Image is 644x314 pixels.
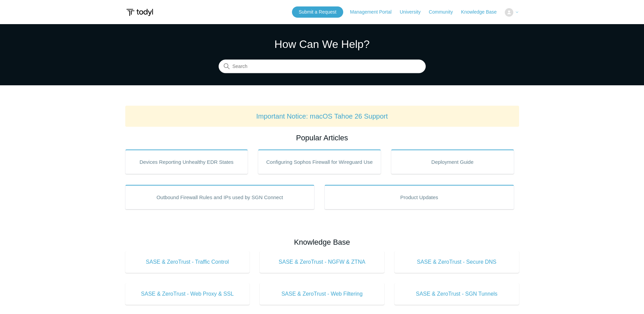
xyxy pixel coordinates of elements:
a: SASE & ZeroTrust - Web Filtering [260,283,384,305]
h1: How Can We Help? [219,36,426,52]
a: SASE & ZeroTrust - Traffic Control [125,251,250,273]
a: Community [429,8,460,16]
span: SASE & ZeroTrust - NGFW & ZTNA [270,258,374,266]
a: Product Updates [325,185,514,209]
a: Management Portal [350,8,398,16]
img: Todyl Support Center Help Center home page [125,6,154,19]
span: SASE & ZeroTrust - Web Filtering [270,290,374,298]
span: SASE & ZeroTrust - Web Proxy & SSL [135,290,240,298]
a: Outbound Firewall Rules and IPs used by SGN Connect [125,185,315,209]
a: Deployment Guide [391,150,514,174]
a: SASE & ZeroTrust - Secure DNS [394,251,519,273]
a: SASE & ZeroTrust - NGFW & ZTNA [260,251,384,273]
span: SASE & ZeroTrust - Traffic Control [135,258,240,266]
a: Submit a Request [292,6,343,18]
a: Knowledge Base [461,8,503,16]
a: SASE & ZeroTrust - Web Proxy & SSL [125,283,250,305]
a: Configuring Sophos Firewall for Wireguard Use [258,150,381,174]
a: SASE & ZeroTrust - SGN Tunnels [394,283,519,305]
a: Important Notice: macOS Tahoe 26 Support [256,112,388,120]
input: Search [219,60,426,73]
span: SASE & ZeroTrust - SGN Tunnels [405,290,509,298]
span: SASE & ZeroTrust - Secure DNS [405,258,509,266]
h2: Knowledge Base [125,237,519,248]
a: University [400,8,427,16]
a: Devices Reporting Unhealthy EDR States [125,150,248,174]
h2: Popular Articles [125,132,519,143]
